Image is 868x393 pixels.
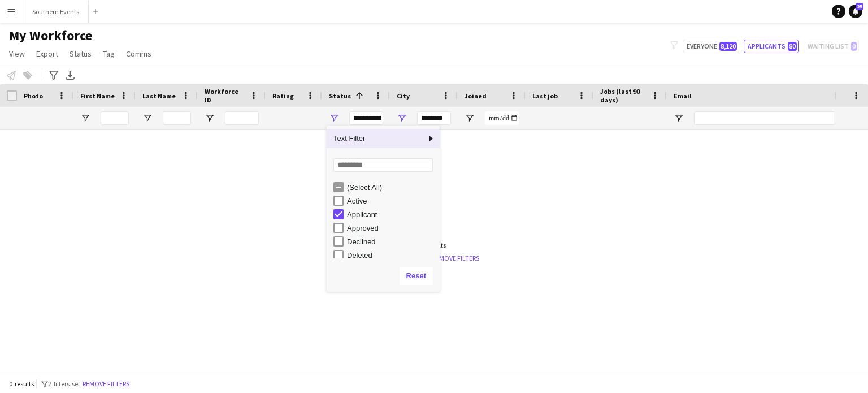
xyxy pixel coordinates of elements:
[397,92,410,100] span: City
[7,90,17,101] input: Column with Header Selection
[47,68,60,82] app-action-btn: Advanced filters
[432,254,479,262] a: Remove filters
[126,49,151,59] span: Comms
[205,113,215,123] button: Open Filter Menu
[9,27,92,44] span: My Workforce
[465,113,475,123] button: Open Filter Menu
[400,267,433,285] button: Reset
[80,378,132,390] button: Remove filters
[70,49,92,59] span: Status
[24,92,43,100] span: Photo
[103,49,115,59] span: Tag
[5,46,29,61] a: View
[347,197,436,205] div: Active
[327,126,440,292] div: Column Filter
[347,237,436,246] div: Declined
[347,183,436,192] div: (Select All)
[23,1,89,23] button: Southern Events
[465,92,487,100] span: Joined
[683,40,739,53] button: Everyone8,120
[327,180,440,330] div: Filter List
[272,92,294,100] span: Rating
[674,113,684,123] button: Open Filter Menu
[674,92,692,100] span: Email
[101,111,129,125] input: First Name Filter Input
[80,113,90,123] button: Open Filter Menu
[98,46,119,61] a: Tag
[205,87,245,104] span: Workforce ID
[397,113,407,123] button: Open Filter Menu
[36,49,58,59] span: Export
[121,46,156,61] a: Comms
[65,46,96,61] a: Status
[347,210,436,219] div: Applicant
[142,92,176,100] span: Last Name
[856,3,863,10] span: 25
[63,68,77,82] app-action-btn: Export XLSX
[347,224,436,232] div: Approved
[80,92,115,100] span: First Name
[600,87,646,104] span: Jobs (last 90 days)
[225,111,259,125] input: Workforce ID Filter Input
[485,111,519,125] input: Joined Filter Input
[329,113,339,123] button: Open Filter Menu
[142,113,153,123] button: Open Filter Menu
[9,49,25,59] span: View
[719,42,737,51] span: 8,120
[744,40,799,53] button: Applicants80
[163,111,191,125] input: Last Name Filter Input
[329,92,351,100] span: Status
[417,111,451,125] input: City Filter Input
[327,129,426,148] span: Text Filter
[32,46,63,61] a: Export
[333,158,433,172] input: Search filter values
[347,251,436,260] div: Deleted
[48,379,80,388] span: 2 filters set
[849,5,862,18] a: 25
[532,92,558,100] span: Last job
[788,42,797,51] span: 80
